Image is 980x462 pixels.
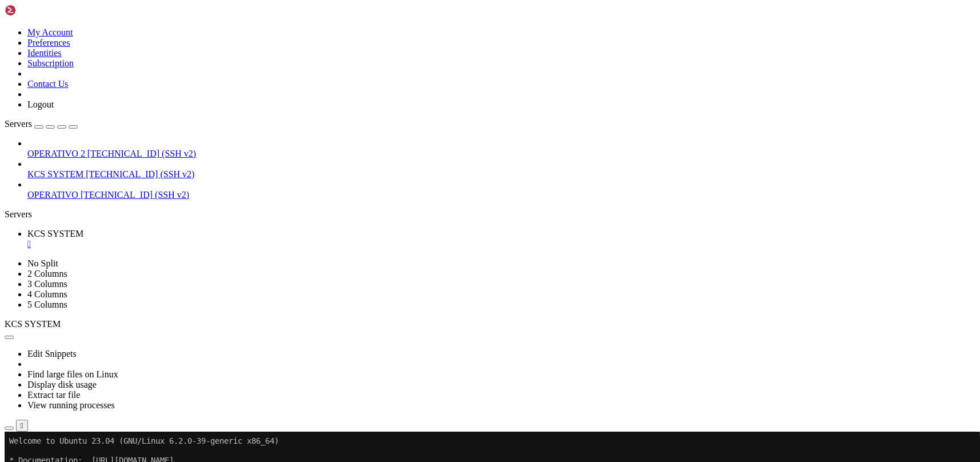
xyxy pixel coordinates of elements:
span: ubuntu@vps-08acaf7e [5,296,91,305]
a: 3 Columns [27,279,67,289]
a: OPERATIVO 2 [TECHNICAL_ID] (SSH v2) [27,149,975,159]
a: 5 Columns [27,300,67,309]
a: My Account [27,27,73,37]
img: Shellngn [5,5,70,16]
x-row: For upgrade information, please visit: [5,218,831,228]
x-row: Your Ubuntu release is not supported anymore. [5,209,831,218]
a: Logout [27,99,54,109]
a: Contact Us [27,79,69,89]
li: KCS SYSTEM [TECHNICAL_ID] (SSH v2) [27,159,975,180]
li: OPERATIVO 2 [TECHNICAL_ID] (SSH v2) [27,138,975,159]
x-row: System load: 0.19 Processes: 203 [5,82,831,92]
x-row: [URL][DOMAIN_NAME] [5,228,831,238]
a: Preferences [27,38,70,47]
span: [TECHNICAL_ID] (SSH v2) [81,190,189,200]
x-row: Run 'do-release-upgrade' to upgrade to it. [5,257,831,267]
a: Find large files on Linux [27,369,118,379]
x-row: Welcome to Ubuntu 23.04 (GNU/Linux 6.2.0-39-generic x86_64) [5,5,831,14]
a: OPERATIVO [TECHNICAL_ID] (SSH v2) [27,190,975,200]
x-row: Last login: [DATE] from [TECHNICAL_ID] [5,286,831,296]
a:  [27,239,975,249]
x-row: just raised the bar for easy, resilient and secure K8s cluster deployment. [5,141,831,150]
x-row: 1 update can be applied immediately. [5,180,831,189]
a: Identities [27,48,62,58]
x-row: Swap usage: 0% [5,111,831,121]
x-row: Usage of /: 19.8% of 77.39GB Users logged in: 0 [5,92,831,102]
a: KCS SYSTEM [27,229,975,249]
a: Display disk usage [27,380,97,389]
div: Servers [5,209,975,220]
x-row: : $ [5,296,831,306]
div: (23, 30) [115,296,120,306]
x-row: * Support: [URL][DOMAIN_NAME] [5,43,831,53]
x-row: System information as of [DATE] [5,63,831,73]
span: KCS SYSTEM [27,229,83,238]
a: Servers [5,119,78,129]
a: 2 Columns [27,269,67,278]
div:  [21,421,23,430]
span: [TECHNICAL_ID] (SSH v2) [86,169,194,179]
span: OPERATIVO 2 [27,149,85,158]
span: KCS SYSTEM [27,169,83,179]
span: ~ [96,296,101,305]
span: KCS SYSTEM [5,319,61,329]
x-row: * Strictly confined Kubernetes makes edge and IoT secure. Learn how MicroK8s [5,131,831,141]
a: Edit Snippets [27,349,77,359]
x-row: Memory usage: 80% IPv4 address for ens3: [TECHNICAL_ID] [5,102,831,111]
x-row: New release '24.04.3 LTS' available. [5,248,831,257]
a: No Split [27,258,58,268]
span: [TECHNICAL_ID] (SSH v2) [87,149,196,158]
x-row: * Management: [URL][DOMAIN_NAME] [5,34,831,43]
a: KCS SYSTEM [TECHNICAL_ID] (SSH v2) [27,169,975,180]
span: Servers [5,119,32,129]
a: 4 Columns [27,289,67,299]
button:  [16,420,28,432]
x-row: * Documentation: [URL][DOMAIN_NAME] [5,24,831,34]
a: Extract tar file [27,390,80,400]
li: OPERATIVO [TECHNICAL_ID] (SSH v2) [27,180,975,200]
x-row: To see these additional updates run: apt list --upgradable [5,189,831,199]
span: OPERATIVO [27,190,78,200]
x-row: [URL][DOMAIN_NAME] [5,160,831,170]
a: Subscription [27,58,74,68]
a: View running processes [27,400,115,410]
